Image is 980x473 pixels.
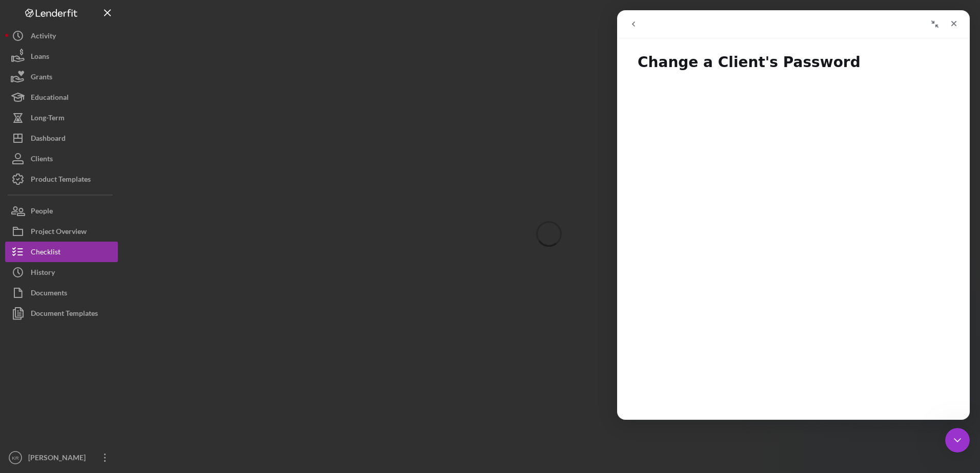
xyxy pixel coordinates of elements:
[31,169,91,192] div: Product Templates
[5,221,118,242] button: Project Overview
[5,87,118,107] button: Educational
[945,428,970,453] iframe: Intercom live chat
[31,148,53,171] div: Clients
[617,10,970,420] iframe: Intercom live chat
[5,148,118,169] button: Clients
[5,128,118,148] button: Dashboard
[31,87,69,110] div: Educational
[5,447,118,468] button: KR[PERSON_NAME]
[5,67,118,87] button: Grants
[5,262,118,283] button: History
[5,169,118,189] button: Product Templates
[5,303,118,324] button: Document Templates
[5,283,118,303] button: Documents
[5,26,118,46] button: Activity
[31,201,53,224] div: People
[31,26,56,49] div: Activity
[5,242,118,262] button: Checklist
[31,221,87,244] div: Project Overview
[5,201,118,221] button: People
[31,303,98,326] div: Document Templates
[31,262,55,285] div: History
[5,107,118,128] button: Long-Term
[31,128,66,151] div: Dashboard
[26,447,92,470] div: [PERSON_NAME]
[31,67,52,90] div: Grants
[31,242,60,265] div: Checklist
[12,455,18,461] text: KR
[31,107,65,131] div: Long-Term
[31,283,67,306] div: Documents
[5,46,118,67] button: Loans
[31,46,49,69] div: Loans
